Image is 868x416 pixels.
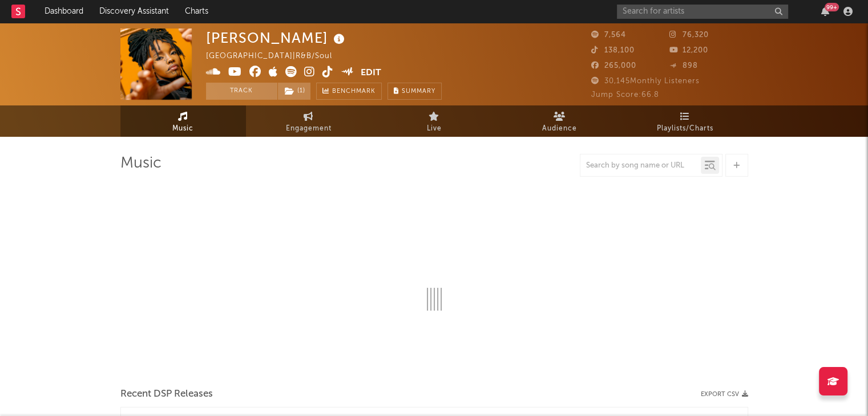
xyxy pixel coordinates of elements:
[657,122,713,136] span: Playlists/Charts
[206,28,348,47] div: [PERSON_NAME]
[387,83,442,100] button: Summary
[172,122,193,136] span: Music
[361,66,381,80] button: Edit
[332,85,376,99] span: Benchmark
[623,105,748,137] a: Playlists/Charts
[825,3,839,11] div: 99 +
[617,5,788,19] input: Search for artists
[497,105,623,137] a: Audience
[669,31,709,39] span: 76,320
[246,105,372,137] a: Engagement
[286,122,332,136] span: Engagement
[591,78,700,85] span: 30,145 Monthly Listeners
[278,83,310,100] button: (1)
[591,31,626,39] span: 7,564
[277,83,311,100] span: ( 1 )
[120,105,246,137] a: Music
[580,161,701,170] input: Search by song name or URL
[701,391,748,398] button: Export CSV
[669,47,708,54] span: 12,200
[669,62,698,70] span: 898
[427,122,442,136] span: Live
[591,62,636,70] span: 265,000
[372,105,497,137] a: Live
[542,122,577,136] span: Audience
[206,50,345,63] div: [GEOGRAPHIC_DATA] | R&B/Soul
[821,7,829,16] button: 99+
[402,88,435,95] span: Summary
[120,388,213,401] span: Recent DSP Releases
[591,91,659,99] span: Jump Score: 66.8
[591,47,635,54] span: 138,100
[316,83,382,100] a: Benchmark
[206,83,277,100] button: Track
